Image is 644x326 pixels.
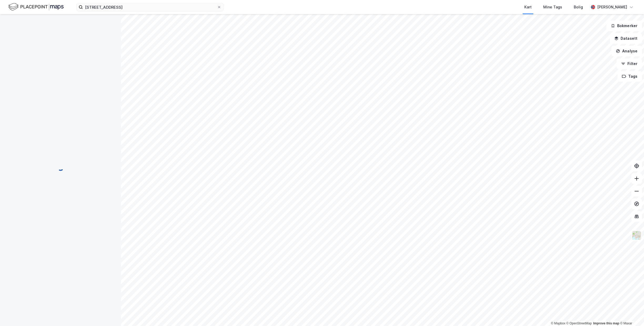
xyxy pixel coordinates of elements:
[543,4,562,10] div: Mine Tags
[56,163,65,171] img: spinner.a6d8c91a73a9ac5275cf975e30b51cfb.svg
[551,322,565,325] a: Mapbox
[632,230,642,240] img: Z
[610,33,642,44] button: Datasett
[524,4,532,10] div: Kart
[574,4,583,10] div: Bolig
[618,301,644,326] div: Kontrollprogram for chat
[617,71,642,82] button: Tags
[8,2,64,12] img: logo.f888ab2527a4732fd821a326f86c7f29.svg
[617,58,642,69] button: Filter
[606,21,642,31] button: Bokmerker
[611,46,642,56] button: Analyse
[618,301,644,326] iframe: Chat Widget
[593,322,619,325] a: Improve this map
[566,322,592,325] a: OpenStreetMap
[597,4,627,10] div: [PERSON_NAME]
[83,3,217,11] input: Søk på adresse, matrikkel, gårdeiere, leietakere eller personer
